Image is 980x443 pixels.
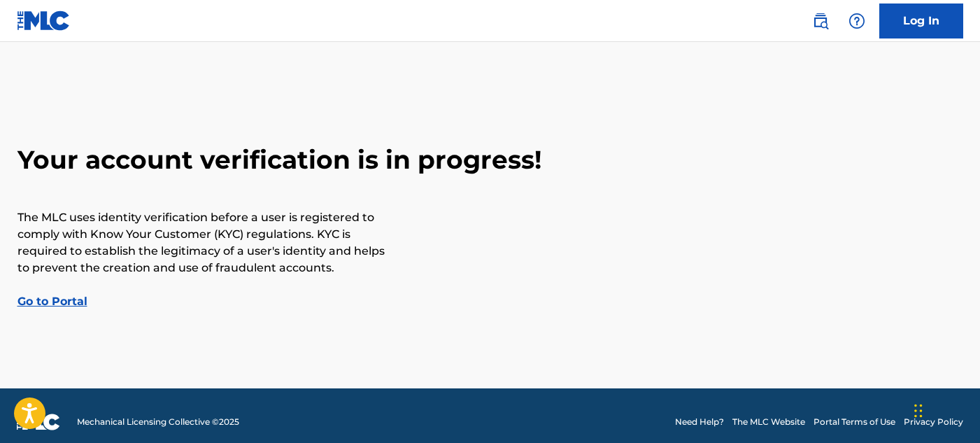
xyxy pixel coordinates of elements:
img: search [812,13,829,29]
a: Need Help? [675,416,724,428]
iframe: Chat Widget [910,376,980,443]
a: Log In [879,3,963,38]
img: help [848,13,865,29]
a: Public Search [807,7,835,35]
img: MLC Logo [17,10,71,31]
a: Privacy Policy [904,416,963,428]
h2: Your account verification is in progress! [17,144,963,176]
span: Mechanical Licensing Collective © 2025 [77,416,239,428]
p: The MLC uses identity verification before a user is registered to comply with Know Your Customer ... [17,209,388,276]
a: Portal Terms of Use [814,416,895,428]
div: Help [843,7,871,35]
a: The MLC Website [732,416,805,428]
div: Drag [914,390,923,432]
a: Go to Portal [17,295,87,308]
